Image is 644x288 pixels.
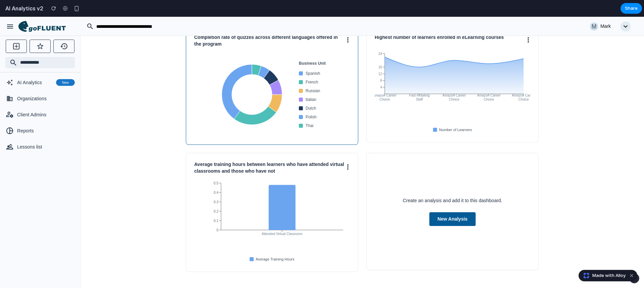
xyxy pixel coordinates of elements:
[625,5,638,12] span: Share
[3,4,43,12] h2: AI Analytics v2
[621,3,642,14] button: Share
[579,272,626,279] a: Made with Alloy
[592,272,626,279] span: Made with Alloy
[628,272,636,280] button: Dismiss watermark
